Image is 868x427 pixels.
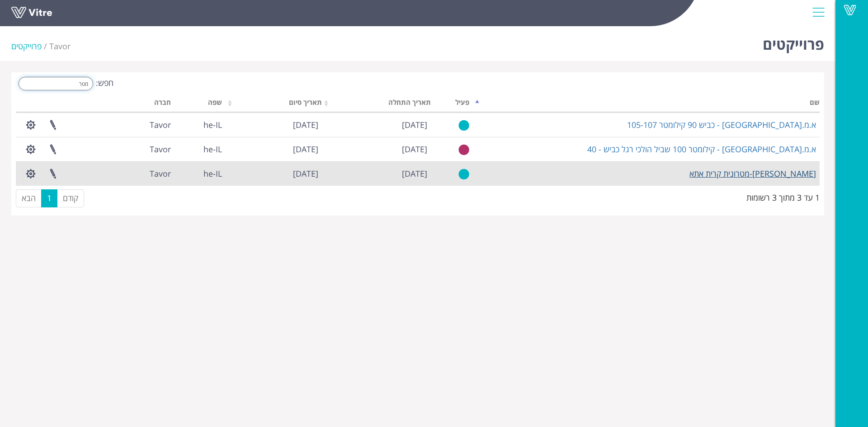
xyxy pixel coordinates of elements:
[57,189,84,207] a: קודם
[16,189,42,207] a: הבא
[322,161,431,186] td: [DATE]
[19,77,93,90] input: חפש:
[226,137,322,161] td: [DATE]
[458,144,469,155] img: no
[226,95,322,113] th: תאריך סיום: activate to sort column ascending
[627,119,816,130] a: א.מ.[GEOGRAPHIC_DATA] - כביש 90 קילומטר 105-107
[175,161,226,186] td: he-IL
[689,168,816,179] a: [PERSON_NAME]-מטרונית קרית אתא
[431,95,473,113] th: פעיל
[473,95,820,113] th: שם: activate to sort column descending
[175,113,226,137] td: he-IL
[763,23,824,61] h1: פרוייקטים
[11,41,49,52] li: פרוייקטים
[118,95,175,113] th: חברה
[175,95,226,113] th: שפה
[746,188,820,204] div: 1 עד 3 מתוך 3 רשומות
[150,168,171,179] span: 221
[322,137,431,161] td: [DATE]
[458,120,469,131] img: yes
[587,144,816,155] a: א.מ.[GEOGRAPHIC_DATA] - קילומטר 100 שביל הולכי רגל כביש - 40
[458,169,469,180] img: yes
[175,137,226,161] td: he-IL
[16,77,113,90] label: חפש:
[226,113,322,137] td: [DATE]
[322,95,431,113] th: תאריך התחלה: activate to sort column ascending
[49,41,71,52] span: 221
[41,189,57,207] a: 1
[150,144,171,155] span: 221
[150,119,171,130] span: 221
[322,113,431,137] td: [DATE]
[226,161,322,186] td: [DATE]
